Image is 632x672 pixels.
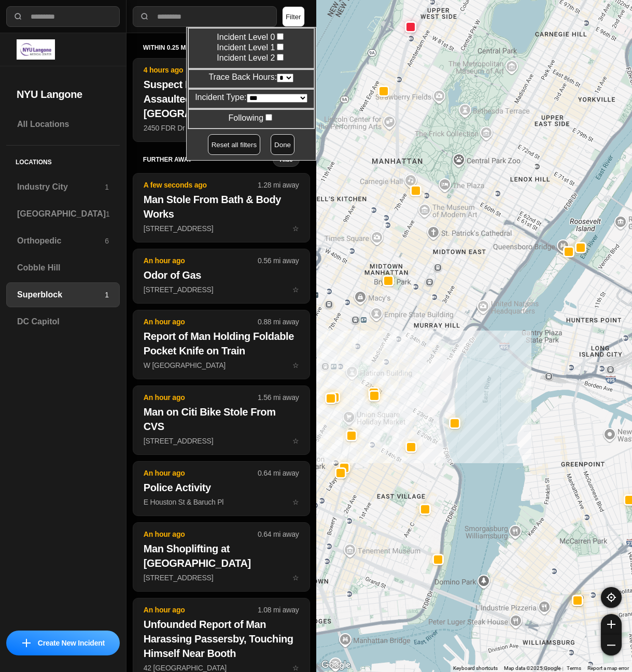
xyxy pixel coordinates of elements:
[144,255,258,266] p: An hour ago
[453,665,498,672] button: Keyboard shortcuts
[133,436,310,445] a: An hour ago1.56 mi awayMan on Citi Bike Stole From CVS[STREET_ADDRESS]star
[195,32,307,42] label: Incident Level 0
[601,635,622,655] button: zoom-out
[133,663,310,672] a: An hour ago1.08 mi awayUnfounded Report of Man Harassing Passersby, Touching Himself Near Booth42...
[143,44,300,52] h5: within 0.25 mi
[277,44,284,50] input: Incident Level 1
[106,209,110,219] p: 1
[292,361,299,369] span: star
[133,58,310,142] button: 4 hours ago0.08 mi awaySuspect Detained After Man Assaulted Student at [GEOGRAPHIC_DATA]2450 FDR ...
[6,255,120,280] a: Cobble Hill
[258,392,299,403] p: 1.56 mi away
[258,317,299,327] p: 0.88 mi away
[258,529,299,539] p: 0.64 mi away
[601,587,622,608] button: recenter
[292,437,299,445] span: star
[105,182,109,192] p: 1
[144,77,299,121] h2: Suspect Detained After Man Assaulted Student at [GEOGRAPHIC_DATA]
[587,665,629,671] a: Report a map error
[292,224,299,233] span: star
[133,522,310,592] button: An hour ago0.64 mi awayMan Shoplifting at [GEOGRAPHIC_DATA][STREET_ADDRESS]star
[277,54,284,61] input: Incident Level 2
[601,614,622,635] button: zoom-in
[133,461,310,516] button: An hour ago0.64 mi awayPolice ActivityE Houston St & Baruch Plstar
[133,224,310,233] a: A few seconds ago1.28 mi awayMan Stole From Bath & Body Works[STREET_ADDRESS]star
[282,6,305,27] button: Filter
[133,361,310,369] a: An hour ago0.88 mi awayReport of Man Holding Foldable Pocket Knife on TrainW [GEOGRAPHIC_DATA]star
[208,134,260,155] button: Reset all filters
[277,33,284,40] input: Incident Level 0
[133,385,310,455] button: An hour ago1.56 mi awayMan on Citi Bike Stole From CVS[STREET_ADDRESS]star
[265,114,272,121] input: Following
[144,617,299,661] h2: Unfounded Report of Man Harassing Passersby, Touching Himself Near Booth
[144,605,258,615] p: An hour ago
[144,317,258,327] p: An hour ago
[6,202,120,226] a: [GEOGRAPHIC_DATA]1
[133,173,310,242] button: A few seconds ago1.28 mi awayMan Stole From Bath & Body Works[STREET_ADDRESS]star
[133,123,310,132] a: 4 hours ago0.08 mi awaySuspect Detained After Man Assaulted Student at [GEOGRAPHIC_DATA]2450 FDR ...
[6,309,120,334] a: DC Capitol
[208,73,293,81] label: Trace Back Hours:
[567,665,581,671] a: Terms (opens in new tab)
[38,638,105,648] p: Create New Incident
[144,329,299,358] h2: Report of Man Holding Foldable Pocket Knife on Train
[292,285,299,294] span: star
[13,11,23,22] img: search
[17,262,109,274] h3: Cobble Hill
[133,285,310,294] a: An hour ago0.56 mi awayOdor of Gas[STREET_ADDRESS]star
[105,236,109,246] p: 6
[319,659,353,672] a: Open this area in Google Maps (opens a new window)
[133,310,310,379] button: An hour ago0.88 mi awayReport of Man Holding Foldable Pocket Knife on TrainW [GEOGRAPHIC_DATA]star
[292,498,299,506] span: star
[247,94,307,103] select: Incident Type:
[195,93,307,102] label: Incident Type:
[144,360,299,370] p: W [GEOGRAPHIC_DATA]
[22,639,31,647] img: icon
[319,659,353,672] img: Google
[6,112,120,137] a: All Locations
[6,228,120,253] a: Orthopedic6
[133,497,310,506] a: An hour ago0.64 mi awayPolice ActivityE Houston St & Baruch Plstar
[144,436,299,446] p: [STREET_ADDRESS]
[144,65,258,75] p: 4 hours ago
[144,497,299,507] p: E Houston St & Baruch Pl
[607,593,616,602] img: recenter
[258,468,299,478] p: 0.64 mi away
[144,468,258,478] p: An hour ago
[144,392,258,403] p: An hour ago
[133,573,310,582] a: An hour ago0.64 mi awayMan Shoplifting at [GEOGRAPHIC_DATA][STREET_ADDRESS]star
[6,146,120,175] h5: Locations
[277,74,293,82] select: Trace Back Hours:
[17,87,109,102] h2: NYU Langone
[17,235,105,247] h3: Orthopedic
[144,529,258,539] p: An hour ago
[144,405,299,434] h2: Man on Citi Bike Stole From CVS
[144,180,258,190] p: A few seconds ago
[258,180,299,190] p: 1.28 mi away
[6,631,120,655] button: iconCreate New Incident
[144,268,299,282] h2: Odor of Gas
[292,664,299,672] span: star
[133,249,310,304] button: An hour ago0.56 mi awayOdor of Gas[STREET_ADDRESS]star
[139,11,150,22] img: search
[271,134,294,155] button: Done
[6,282,120,307] a: Superblock1
[195,52,307,63] label: Incident Level 2
[504,665,560,671] span: Map data ©2025 Google
[607,620,615,628] img: zoom-in
[17,289,105,301] h3: Superblock
[144,123,299,133] p: 2450 FDR Dr
[292,574,299,582] span: star
[17,181,105,193] h3: Industry City
[144,541,299,570] h2: Man Shoplifting at [GEOGRAPHIC_DATA]
[17,208,106,220] h3: [GEOGRAPHIC_DATA]
[17,118,109,131] h3: All Locations
[258,605,299,615] p: 1.08 mi away
[17,39,55,60] img: logo
[195,42,307,52] label: Incident Level 1
[607,641,615,649] img: zoom-out
[144,192,299,221] h2: Man Stole From Bath & Body Works
[17,316,109,328] h3: DC Capitol
[229,113,274,122] label: Following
